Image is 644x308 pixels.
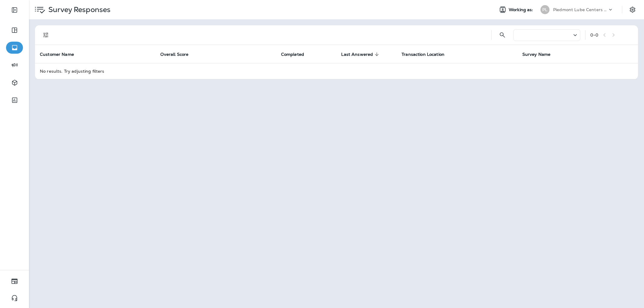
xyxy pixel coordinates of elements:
span: Survey Name [522,52,559,57]
button: Search Survey Responses [496,29,508,41]
span: Last Answered [341,52,381,57]
button: Expand Sidebar [6,4,23,16]
span: Working as: [509,7,534,12]
span: Survey Name [522,52,551,57]
div: 0 - 0 [590,33,598,37]
span: Customer Name [40,52,82,57]
span: Completed [281,52,304,57]
span: Overall Score [160,52,188,57]
span: Customer Name [40,52,74,57]
span: Transaction Location [402,52,444,57]
span: Transaction Location [402,52,452,57]
div: PL [540,5,549,14]
button: Settings [627,4,638,15]
button: Filters [40,29,52,41]
span: Overall Score [160,52,196,57]
span: Completed [281,52,312,57]
p: Survey Responses [46,5,111,14]
td: No results. Try adjusting filters [35,63,638,79]
p: Piedmont Lube Centers LLC [553,7,607,12]
span: Last Answered [341,52,373,57]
